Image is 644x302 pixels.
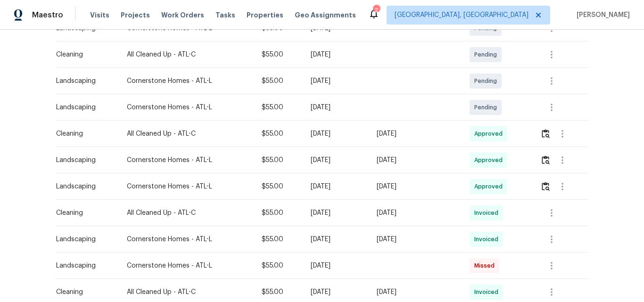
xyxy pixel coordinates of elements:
span: Pending [474,50,501,59]
span: Missed [474,261,498,270]
div: Cornerstone Homes - ATL-L [127,103,247,112]
div: [DATE] [311,76,361,86]
div: [DATE] [377,182,454,191]
span: Pending [474,103,501,112]
div: Cornerstone Homes - ATL-L [127,261,247,270]
div: [DATE] [377,208,454,218]
div: Cleaning [56,129,112,139]
div: All Cleaned Up - ATL-C [127,208,247,218]
div: Cornerstone Homes - ATL-L [127,155,247,165]
div: $55.00 [262,129,296,139]
div: [DATE] [311,50,361,59]
div: [DATE] [311,235,361,244]
div: All Cleaned Up - ATL-C [127,50,247,59]
div: All Cleaned Up - ATL-C [127,287,247,297]
button: Review Icon [540,149,551,171]
div: [DATE] [311,155,361,165]
div: $55.00 [262,235,296,244]
img: Review Icon [542,155,550,164]
div: Landscaping [56,103,112,112]
span: Properties [247,10,283,20]
div: [DATE] [377,235,454,244]
div: $55.00 [262,50,296,59]
div: Cornerstone Homes - ATL-L [127,182,247,191]
span: Work Orders [161,10,204,20]
div: Cleaning [56,287,112,297]
div: $55.00 [262,103,296,112]
div: [DATE] [311,182,361,191]
div: [DATE] [377,155,454,165]
div: All Cleaned Up - ATL-C [127,129,247,139]
div: $55.00 [262,155,296,165]
span: Invoiced [474,235,502,244]
span: Pending [474,76,501,86]
div: 2 [373,6,380,15]
div: [DATE] [311,208,361,218]
div: [DATE] [311,287,361,297]
div: Cornerstone Homes - ATL-L [127,76,247,86]
span: Geo Assignments [295,10,356,20]
span: Tasks [215,12,235,18]
span: Maestro [32,10,63,20]
span: [GEOGRAPHIC_DATA], [GEOGRAPHIC_DATA] [395,10,528,20]
div: $55.00 [262,287,296,297]
div: $55.00 [262,182,296,191]
img: Review Icon [542,129,550,138]
button: Review Icon [540,122,551,145]
span: Approved [474,155,506,165]
div: Landscaping [56,235,112,244]
div: Cornerstone Homes - ATL-L [127,235,247,244]
div: Landscaping [56,261,112,270]
span: Invoiced [474,287,502,297]
div: Landscaping [56,155,112,165]
div: [DATE] [311,129,361,139]
span: Approved [474,182,506,191]
div: Landscaping [56,76,112,86]
span: Approved [474,129,506,139]
span: [PERSON_NAME] [573,10,630,20]
span: Visits [90,10,109,20]
div: [DATE] [377,129,454,139]
div: Cleaning [56,208,112,218]
div: [DATE] [311,261,361,270]
div: $55.00 [262,208,296,218]
button: Review Icon [540,175,551,198]
div: [DATE] [377,287,454,297]
div: Cleaning [56,50,112,59]
div: [DATE] [311,103,361,112]
div: $55.00 [262,261,296,270]
img: Review Icon [542,182,550,191]
div: $55.00 [262,76,296,86]
div: Landscaping [56,182,112,191]
span: Invoiced [474,208,502,218]
span: Projects [121,10,150,20]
